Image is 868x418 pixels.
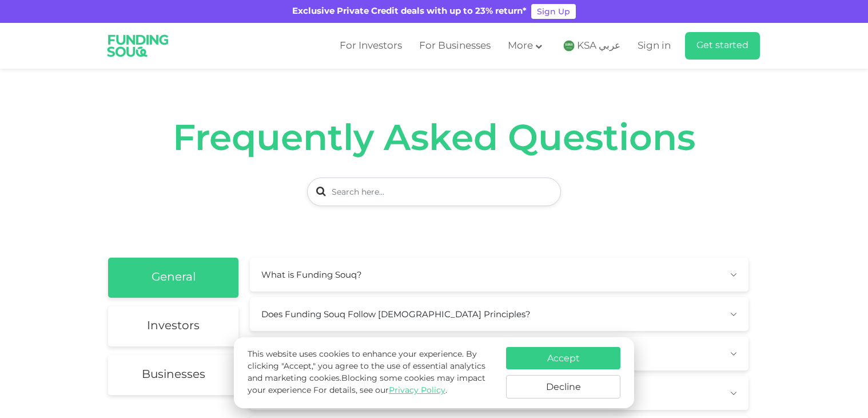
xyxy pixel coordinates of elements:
a: Investors [108,306,238,346]
a: Privacy Policy [389,387,445,395]
a: For Businesses [416,37,493,56]
span: KSA عربي [577,40,620,53]
button: What is Funding Souq? [250,258,748,291]
span: Sign in [638,41,671,51]
h1: Frequently Asked Questions [117,120,751,160]
a: For Investors [337,37,405,56]
span: Blocking some cookies may impact your experience [248,374,485,395]
a: Sign Up [531,4,576,19]
button: Decline [506,375,620,399]
h2: General [152,271,196,285]
input: Search here... [307,178,561,206]
button: Accept [506,347,620,369]
span: Get started [696,41,748,50]
span: For details, see our . [313,387,447,395]
a: Sign in [635,37,671,56]
h2: Investors [147,320,200,333]
button: Does Funding Souq Follow [DEMOGRAPHIC_DATA] Principles? [250,297,748,331]
a: Businesses [108,355,238,395]
p: This website uses cookies to enhance your experience. By clicking "Accept," you agree to the use ... [248,349,495,397]
div: Exclusive Private Credit deals with up to 23% return* [292,5,527,18]
img: SA Flag [563,40,575,52]
a: General [108,258,238,298]
h2: Businesses [142,368,205,382]
img: Logo [99,25,177,66]
span: More [508,41,533,51]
